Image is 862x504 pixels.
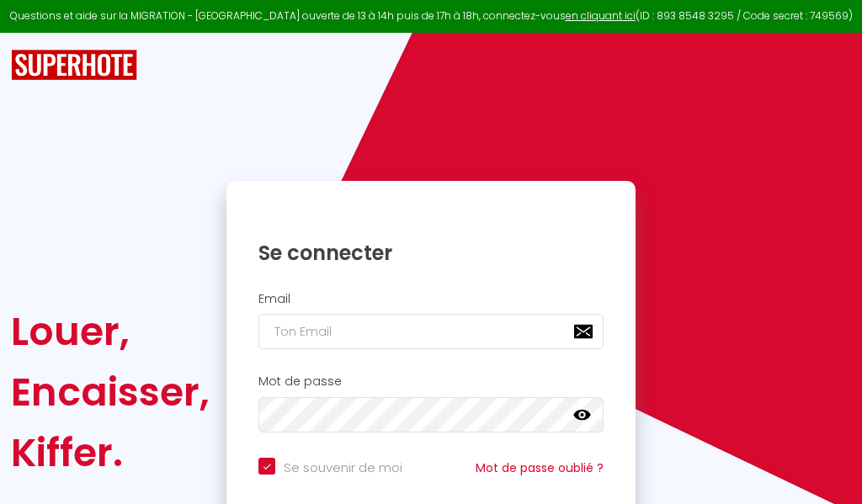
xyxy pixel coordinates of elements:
h2: Mot de passe [258,374,604,389]
img: SuperHote logo [11,50,137,81]
h2: Email [258,292,604,306]
input: Ton Email [258,314,604,349]
div: Louer, [11,301,210,362]
a: en cliquant ici [566,8,636,23]
div: Kiffer. [11,422,210,483]
div: Encaisser, [11,362,210,422]
a: Mot de passe oublié ? [476,459,604,476]
h1: Se connecter [258,240,604,266]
